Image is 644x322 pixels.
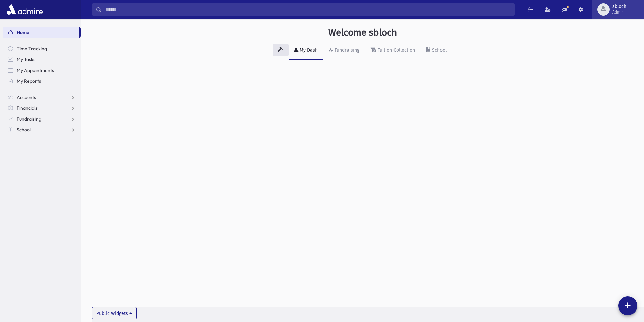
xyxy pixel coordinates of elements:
a: School [421,41,452,60]
div: Fundraising [333,47,359,53]
div: Tuition Collection [376,47,415,53]
span: Fundraising [17,116,41,122]
a: Accounts [3,92,81,103]
a: Time Tracking [3,43,81,54]
a: Financials [3,103,81,114]
span: My Reports [17,78,41,84]
a: Fundraising [3,114,81,124]
div: My Dash [298,47,318,53]
span: My Tasks [17,56,35,63]
span: Accounts [17,94,36,100]
input: Search [102,3,514,16]
span: Financials [17,105,38,111]
h3: Welcome sbloch [328,27,397,39]
a: My Tasks [3,54,81,65]
span: My Appointments [17,67,54,73]
span: sbloch [612,4,626,9]
a: Tuition Collection [365,41,421,60]
a: My Dash [289,41,323,60]
div: School [431,47,447,53]
span: Home [17,29,29,35]
a: School [3,124,81,135]
img: AdmirePro [5,3,44,16]
button: Public Widgets [92,307,137,319]
span: School [17,127,31,133]
a: Home [3,27,79,38]
a: My Reports [3,76,81,86]
a: Fundraising [323,41,365,60]
span: Time Tracking [17,46,47,52]
span: Admin [612,9,626,15]
a: My Appointments [3,65,81,76]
